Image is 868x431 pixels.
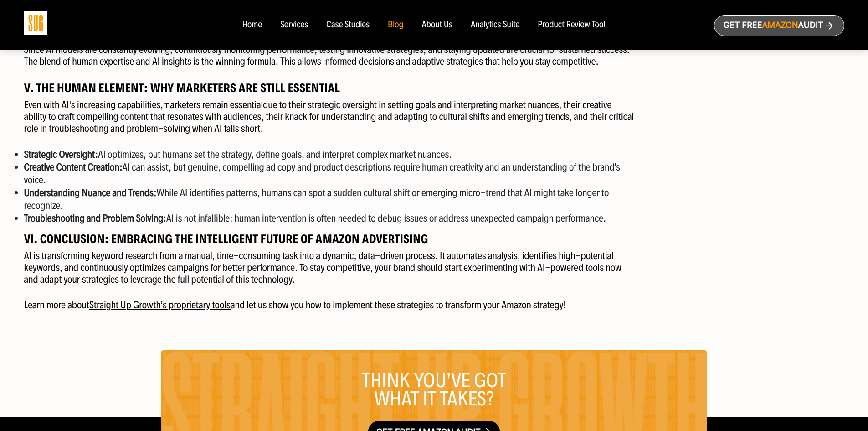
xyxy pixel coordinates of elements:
p: Since AI models are constantly evolving, continuously monitoring performance, testing innovative ... [24,44,636,68]
p: AI is transforming keyword research from a manual, time-consuming task into a dynamic, data-drive... [24,250,636,286]
a: Analytics Suite [471,20,519,30]
a: Product Review Tool [538,20,605,30]
li: AI is not infallible; human intervention is often needed to debug issues or address unexpected ca... [24,212,636,225]
span: what it takes? [374,387,494,411]
p: Even with AI's increasing capabilities, due to their strategic oversight in setting goals and int... [24,99,636,135]
a: Home [242,20,262,30]
a: Blog [388,20,404,30]
a: Case Studies [326,20,370,30]
li: AI optimizes, but humans set the strategy, define goals, and interpret complex market nuances. [24,148,636,161]
p: Learn more about and let us show you how to implement these strategies to transform your Amazon s... [24,299,636,311]
strong: VI. Conclusion: Embracing the Intelligent Future of Amazon Advertising [24,231,428,246]
a: About Us [422,20,453,30]
strong: V. The Human Element: Why Marketers Are Still Essential [24,80,340,95]
a: Services [280,20,308,30]
li: AI can assist, but genuine, compelling ad copy and product descriptions require human creativity ... [24,161,636,187]
strong: Creative Content Creation: [24,161,123,173]
a: Straight Up Growth’s proprietary tools [89,299,231,311]
a: Get freeAmazonAudit [714,15,844,36]
li: While AI identifies patterns, humans can spot a sudden cultural shift or emerging micro-trend tha... [24,187,636,212]
span: Amazon [762,21,798,30]
strong: Understanding Nuance and Trends: [24,187,157,199]
strong: Strategic Oversight: [24,148,98,161]
a: marketers remain essential [163,99,263,111]
strong: Troubleshooting and Problem Solving: [24,212,166,224]
img: Sug [24,11,47,35]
